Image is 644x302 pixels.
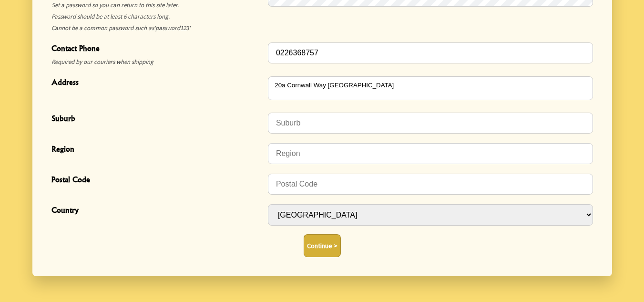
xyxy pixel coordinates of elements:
[51,174,263,187] span: Postal Code
[304,234,341,257] button: Continue >
[268,174,593,195] input: Postal Code
[51,76,263,90] span: Address
[51,113,263,126] span: Suburb
[268,143,593,164] input: Region
[51,42,263,56] span: Contact Phone
[51,204,263,218] span: Country
[268,42,593,63] input: Contact Phone
[51,56,263,68] span: Required by our couriers when shipping
[268,76,593,100] textarea: Address
[51,143,263,157] span: Region
[268,204,593,226] select: Country
[268,113,593,134] input: Suburb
